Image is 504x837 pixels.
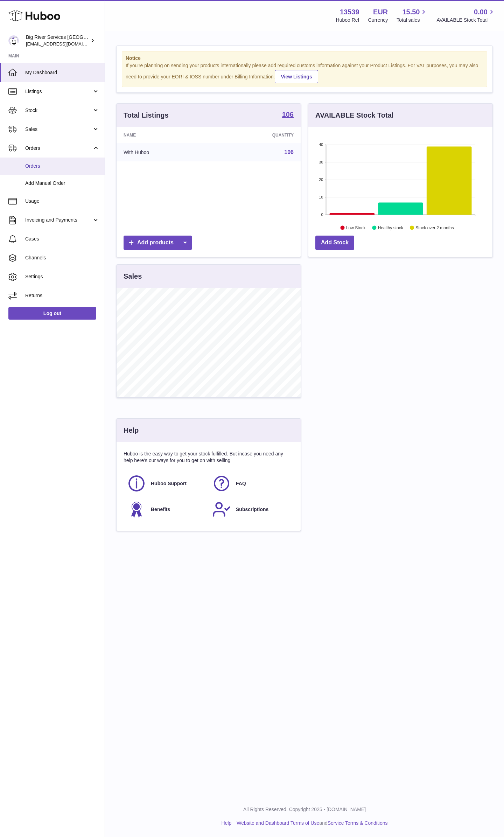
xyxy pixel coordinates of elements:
span: Cases [25,236,99,242]
td: With Huboo [117,143,213,161]
div: Big River Services [GEOGRAPHIC_DATA] [26,34,89,47]
span: Settings [25,273,99,280]
div: Currency [368,17,388,23]
a: Add products [124,236,192,250]
a: Log out [8,307,96,320]
text: 40 [319,142,323,147]
h3: Help [124,426,139,435]
strong: 106 [282,111,294,118]
span: Sales [25,126,92,133]
text: Stock over 2 months [415,225,454,230]
span: AVAILABLE Stock Total [436,17,496,23]
span: [EMAIL_ADDRESS][DOMAIN_NAME] [26,41,103,47]
span: Orders [25,145,92,152]
strong: 13539 [340,7,359,17]
span: Returns [25,292,99,299]
text: Low Stock [346,225,366,230]
strong: Notice [126,55,483,62]
span: 15.50 [402,7,420,17]
h3: Sales [124,272,142,281]
p: Huboo is the easy way to get your stock fulfilled. But incase you need any help here's our ways f... [124,451,294,464]
a: 0.00 AVAILABLE Stock Total [436,7,496,23]
span: 0.00 [474,7,488,17]
span: Invoicing and Payments [25,217,92,223]
a: Subscriptions [212,500,290,519]
span: Stock [25,107,92,114]
div: Huboo Ref [336,17,359,23]
a: View Listings [275,70,318,83]
li: and [234,820,387,826]
text: 30 [319,160,323,164]
div: If you're planning on sending your products internationally please add required customs informati... [126,62,483,83]
span: Benefits [151,506,170,513]
span: Total sales [397,17,428,23]
text: 10 [319,195,323,199]
a: 106 [284,149,294,155]
a: 106 [282,111,294,119]
span: Huboo Support [151,480,187,487]
a: Add Stock [315,236,354,250]
span: Add Manual Order [25,180,99,187]
text: Healthy stock [378,225,404,230]
span: Orders [25,163,99,169]
span: My Dashboard [25,69,99,76]
p: All Rights Reserved. Copyright 2025 - [DOMAIN_NAME] [111,806,498,813]
h3: AVAILABLE Stock Total [315,111,393,120]
span: Channels [25,254,99,261]
span: Usage [25,198,99,204]
a: Help [222,820,232,826]
th: Quantity [213,127,301,143]
span: Listings [25,88,92,95]
img: de-logistics@bigriverintl.com [8,35,19,46]
th: Name [117,127,213,143]
text: 0 [321,212,323,217]
a: 15.50 Total sales [397,7,428,23]
h3: Total Listings [124,111,169,120]
a: Service Terms & Conditions [328,820,388,826]
a: Benefits [127,500,205,519]
a: FAQ [212,474,290,493]
span: FAQ [236,480,246,487]
a: Website and Dashboard Terms of Use [237,820,319,826]
text: 20 [319,177,323,182]
strong: EUR [373,7,388,17]
a: Huboo Support [127,474,205,493]
span: Subscriptions [236,506,268,513]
